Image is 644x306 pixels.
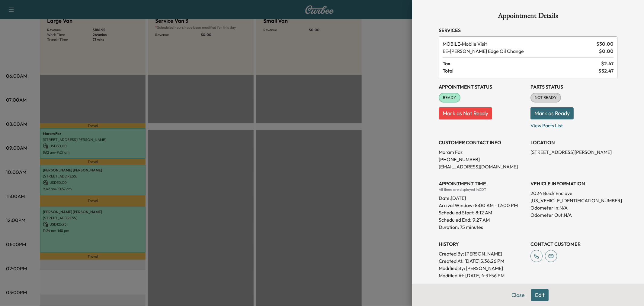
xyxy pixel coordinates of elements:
p: [STREET_ADDRESS][PERSON_NAME] [530,148,617,156]
span: Total [443,67,598,74]
span: NOT READY [531,95,560,101]
p: Odometer Out: N/A [530,211,617,219]
h3: LOCATION [530,139,617,146]
p: Arrival Window: [439,202,526,209]
h3: VEHICLE INFORMATION [530,180,617,187]
h3: Services [439,27,617,34]
p: [EMAIL_ADDRESS][DOMAIN_NAME] [439,163,526,170]
h3: History [439,240,526,248]
button: Mark as Ready [530,107,574,119]
span: Mobile Visit [443,40,594,47]
span: READY [439,95,460,101]
span: $ 2.47 [601,60,614,67]
h1: Appointment Details [439,12,617,22]
p: 8:12 AM [476,209,492,216]
span: $ 32.47 [598,67,614,74]
h3: APPOINTMENT TIME [439,180,526,187]
div: All times are displayed in CDT [439,187,526,192]
div: Date: [DATE] [439,192,526,202]
span: $ 30.00 [596,40,614,47]
p: Modified By : [PERSON_NAME] [439,265,526,272]
p: Modified At : [DATE] 4:31:56 PM [439,272,526,279]
p: Odometer In: N/A [530,204,617,211]
p: View Parts List [530,119,617,129]
span: Ewing Edge Oil Change [443,47,597,55]
p: [PHONE_NUMBER] [439,156,526,163]
h3: Parts Status [530,83,617,90]
h3: CUSTOMER CONTACT INFO [439,139,526,146]
h3: CONTACT CUSTOMER [530,240,617,248]
p: 2024 Buick Enclave [530,190,617,197]
p: [US_VEHICLE_IDENTIFICATION_NUMBER] [530,197,617,204]
p: Created At : [DATE] 5:36:26 PM [439,257,526,265]
button: Close [508,289,529,301]
span: 8:00 AM - 12:00 PM [475,202,518,209]
p: Created By : [PERSON_NAME] [439,250,526,257]
p: Maram Foz [439,148,526,156]
span: Tax [443,60,601,67]
p: Scheduled Start: [439,209,474,216]
p: Duration: 75 minutes [439,223,526,231]
span: $ 0.00 [599,47,614,55]
button: Mark as Not Ready [439,107,492,119]
h3: Appointment Status [439,83,526,90]
p: 9:27 AM [473,216,490,223]
p: Scheduled End: [439,216,471,223]
button: Edit [531,289,549,301]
